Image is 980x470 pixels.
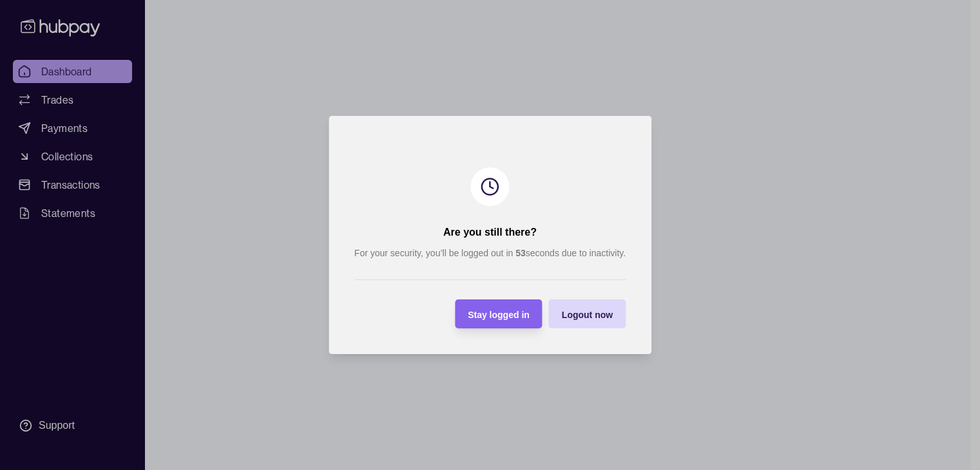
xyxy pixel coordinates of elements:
[443,225,537,240] h2: Are you still there?
[562,310,613,320] span: Logout now
[515,248,526,258] strong: 53
[354,246,626,260] p: For your security, you’ll be logged out in seconds due to inactivity.
[549,299,626,328] button: Logout now
[468,310,530,320] span: Stay logged in
[455,299,543,328] button: Stay logged in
